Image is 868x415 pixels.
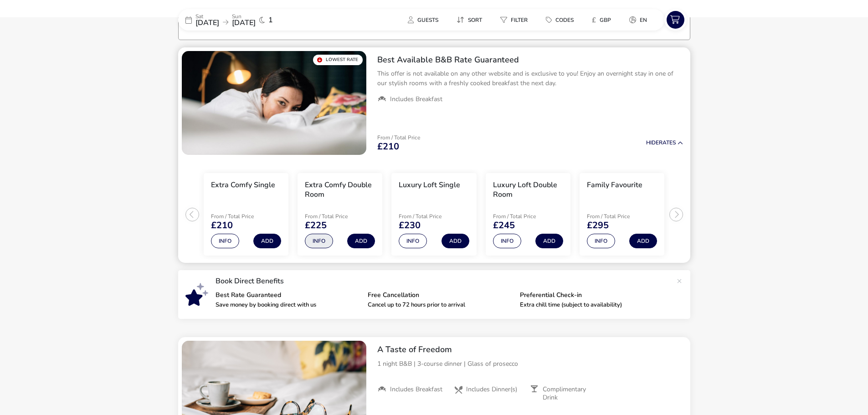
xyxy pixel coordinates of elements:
[211,221,233,230] span: £210
[368,292,513,298] p: Free Cancellation
[493,180,563,200] h3: Luxury Loft Double Room
[399,234,427,248] button: Info
[587,180,642,190] h3: Family Favourite
[466,385,517,394] span: Includes Dinner(s)
[449,13,489,26] button: Sort
[640,16,647,24] span: en
[390,95,442,103] span: Includes Breakfast
[377,142,399,151] span: £210
[211,234,239,248] button: Info
[543,385,599,402] span: Complimentary Drink
[232,18,256,28] span: [DATE]
[253,234,281,248] button: Add
[539,13,581,26] button: Codes
[399,221,421,230] span: £230
[587,234,615,248] button: Info
[399,180,460,190] h3: Luxury Loft Single
[535,234,563,248] button: Add
[401,13,446,26] button: Guests
[211,214,276,219] p: From / Total Price
[539,13,585,26] naf-pibe-menu-bar-item: Codes
[370,337,690,409] div: A Taste of Freedom1 night B&B | 3-course dinner | Glass of proseccoIncludes BreakfastIncludes Din...
[216,292,360,298] p: Best Rate Guaranteed
[622,13,658,26] naf-pibe-menu-bar-item: en
[347,234,375,248] button: Add
[313,55,363,65] div: Lowest Rate
[629,234,657,248] button: Add
[585,13,618,26] button: £GBP
[305,214,370,219] p: From / Total Price
[377,359,683,369] p: 1 night B&B | 3-course dinner | Glass of prosecco
[195,14,219,19] p: Sat
[216,277,672,285] p: Book Direct Benefits
[587,214,652,219] p: From / Total Price
[377,69,683,88] p: This offer is not available on any other website and is exclusive to you! Enjoy an overnight stay...
[622,13,654,26] button: en
[493,214,558,219] p: From / Total Price
[368,302,513,308] p: Cancel up to 72 hours prior to arrival
[377,135,420,140] p: From / Total Price
[493,234,521,248] button: Info
[305,234,333,248] button: Info
[390,385,442,394] span: Includes Breakfast
[195,18,219,28] span: [DATE]
[387,169,481,260] swiper-slide: 3 / 5
[585,13,622,26] naf-pibe-menu-bar-item: £GBP
[592,15,596,25] i: £
[587,221,609,230] span: £295
[493,221,515,230] span: £245
[646,140,683,146] button: HideRates
[399,214,463,219] p: From / Total Price
[199,169,293,260] swiper-slide: 1 / 5
[211,180,275,190] h3: Extra Comfy Single
[401,13,449,26] naf-pibe-menu-bar-item: Guests
[520,302,665,308] p: Extra chill time (subject to availability)
[520,292,665,298] p: Preferential Check-in
[600,16,611,24] span: GBP
[646,139,659,146] span: Hide
[442,234,469,248] button: Add
[370,47,690,111] div: Best Available B&B Rate GuaranteedThis offer is not available on any other website and is exclusi...
[481,169,575,260] swiper-slide: 4 / 5
[493,13,535,26] button: Filter
[182,51,366,155] swiper-slide: 1 / 1
[555,16,574,24] span: Codes
[575,169,669,260] swiper-slide: 5 / 5
[232,14,256,19] p: Sun
[305,221,327,230] span: £225
[493,13,539,26] naf-pibe-menu-bar-item: Filter
[216,302,360,308] p: Save money by booking direct with us
[417,16,438,24] span: Guests
[468,16,482,24] span: Sort
[178,9,315,31] div: Sat[DATE]Sun[DATE]1
[377,344,683,355] h2: A Taste of Freedom
[305,180,375,200] h3: Extra Comfy Double Room
[268,16,273,24] span: 1
[511,16,528,24] span: Filter
[293,169,387,260] swiper-slide: 2 / 5
[449,13,493,26] naf-pibe-menu-bar-item: Sort
[377,55,683,65] h2: Best Available B&B Rate Guaranteed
